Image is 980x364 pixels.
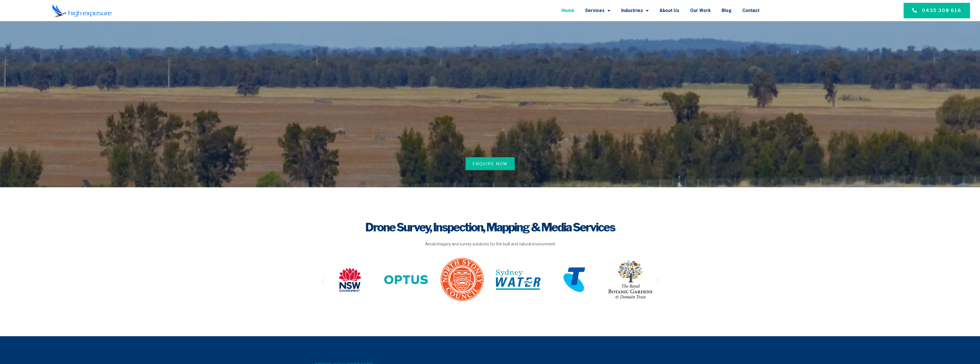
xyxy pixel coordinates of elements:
[328,266,372,293] img: NSW-Government-official-logo
[384,267,428,292] img: Optus-Logo-2016-present
[319,219,661,235] h1: Drone Survey, Inspection, Mapping & Media Services
[440,257,484,304] div: 6 / 20
[466,157,515,170] a: Enquire Now
[621,3,649,18] a: Industries
[328,257,653,304] div: Image Carousel
[690,3,711,18] a: Our Work
[496,269,541,292] div: 7 / 20
[163,3,759,18] nav: Menu
[585,3,610,18] a: Services
[722,3,731,18] a: Blog
[904,3,970,18] a: 0435 308 616
[552,267,597,294] div: 8 / 20
[608,260,653,299] img: The-Royal-Botanic-Gardens-Domain-Trust
[472,161,508,167] span: Enquire Now
[742,3,759,18] a: Contact
[561,3,574,18] a: Home
[552,267,597,292] img: Telstra-Logo
[328,266,372,295] div: 4 / 20
[440,257,484,302] img: site-logo
[52,4,112,17] img: Final-Logo copy
[660,3,679,18] a: About Us
[496,269,541,290] img: sydney-water-logo-13AE903EDF-seeklogo.com
[319,241,661,247] p: Aerial imagery and survey solutions for the built and natural environment
[608,260,653,301] div: 9 / 20
[384,267,428,294] div: 5 / 20
[922,7,961,14] span: 0435 308 616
